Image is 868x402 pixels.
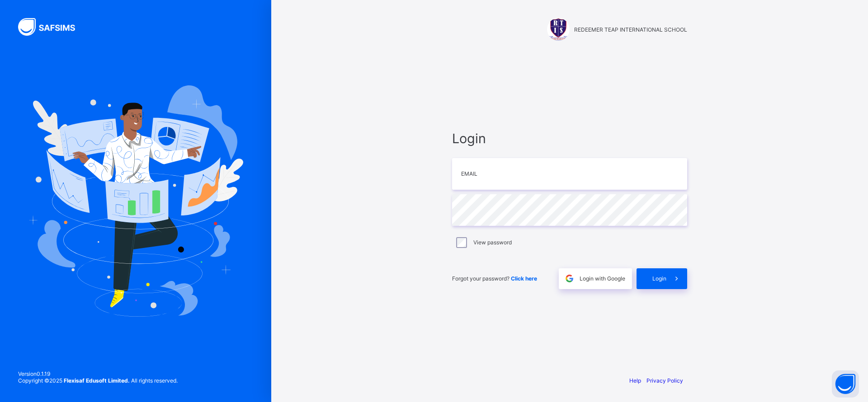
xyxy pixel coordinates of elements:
span: Login with Google [580,275,625,282]
strong: Flexisaf Edusoft Limited. [64,377,130,384]
img: Hero Image [28,85,243,317]
img: SAFSIMS Logo [18,18,86,36]
a: Help [629,377,641,384]
span: REDEEMER TEAP INTERNATIONAL SCHOOL [574,26,687,33]
span: Login [452,131,687,146]
span: Login [652,275,666,282]
label: View password [473,239,512,246]
button: Open asap [832,370,859,397]
a: Click here [511,275,537,282]
span: Version 0.1.19 [18,370,178,377]
span: Forgot your password? [452,275,537,282]
img: google.396cfc9801f0270233282035f929180a.svg [564,273,575,284]
a: Privacy Policy [646,377,683,384]
span: Copyright © 2025 All rights reserved. [18,377,178,384]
